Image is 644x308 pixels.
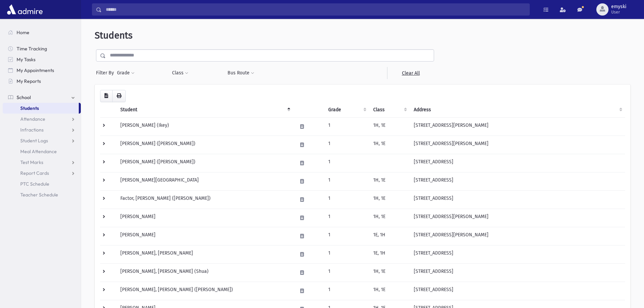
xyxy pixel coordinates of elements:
[20,148,57,155] span: Meal Attendance
[324,117,369,136] td: 1
[324,172,369,190] td: 1
[324,102,369,118] th: Grade: activate to sort column ascending
[324,190,369,209] td: 1
[369,190,410,209] td: 1H, 1E
[117,67,135,79] button: Grade
[116,102,293,118] th: Student: activate to sort column descending
[116,117,293,136] td: [PERSON_NAME] (Ikey)
[17,56,35,63] span: My Tasks
[3,146,81,157] a: Meal Attendance
[116,190,293,209] td: Factor, [PERSON_NAME] ([PERSON_NAME])
[324,154,369,172] td: 1
[17,78,41,84] span: My Reports
[3,157,81,168] a: Test Marks
[369,263,410,282] td: 1H, 1E
[20,105,39,111] span: Students
[3,124,81,135] a: Infractions
[369,245,410,263] td: 1E, 1H
[17,29,29,35] span: Home
[611,4,626,9] span: emyski
[410,227,625,245] td: [STREET_ADDRESS][PERSON_NAME]
[20,181,49,187] span: PTC Schedule
[410,172,625,190] td: [STREET_ADDRESS]
[112,90,126,102] button: Print
[410,263,625,282] td: [STREET_ADDRESS]
[410,282,625,300] td: [STREET_ADDRESS]
[3,103,79,114] a: Students
[20,127,44,133] span: Infractions
[3,168,81,179] a: Report Cards
[17,67,54,73] span: My Appointments
[100,90,113,102] button: CSV
[5,3,44,16] img: AdmirePro
[611,9,626,15] span: User
[116,227,293,245] td: [PERSON_NAME]
[116,263,293,282] td: [PERSON_NAME], [PERSON_NAME] (Shua)
[3,27,81,38] a: Home
[20,192,58,198] span: Teacher Schedule
[95,30,133,41] span: Students
[324,245,369,263] td: 1
[116,154,293,172] td: [PERSON_NAME] ([PERSON_NAME])
[96,69,117,76] span: Filter By
[369,136,410,154] td: 1H, 1E
[3,54,81,65] a: My Tasks
[3,65,81,76] a: My Appointments
[3,43,81,54] a: Time Tracking
[324,263,369,282] td: 1
[3,189,81,200] a: Teacher Schedule
[410,245,625,263] td: [STREET_ADDRESS]
[369,117,410,136] td: 1H, 1E
[20,159,43,165] span: Test Marks
[116,209,293,227] td: [PERSON_NAME]
[102,3,529,16] input: Search
[116,136,293,154] td: [PERSON_NAME] ([PERSON_NAME])
[369,172,410,190] td: 1H, 1E
[20,116,45,122] span: Attendance
[410,190,625,209] td: [STREET_ADDRESS]
[410,136,625,154] td: [STREET_ADDRESS][PERSON_NAME]
[3,114,81,124] a: Attendance
[116,245,293,263] td: [PERSON_NAME], [PERSON_NAME]
[410,209,625,227] td: [STREET_ADDRESS][PERSON_NAME]
[369,209,410,227] td: 1H, 1E
[369,282,410,300] td: 1H, 1E
[324,282,369,300] td: 1
[3,179,81,189] a: PTC Schedule
[227,67,255,79] button: Bus Route
[172,67,189,79] button: Class
[387,67,434,79] a: Clear All
[3,76,81,87] a: My Reports
[324,209,369,227] td: 1
[3,92,81,103] a: School
[324,227,369,245] td: 1
[369,102,410,118] th: Class: activate to sort column ascending
[410,154,625,172] td: [STREET_ADDRESS]
[116,172,293,190] td: [PERSON_NAME][GEOGRAPHIC_DATA]
[20,170,49,176] span: Report Cards
[3,135,81,146] a: Student Logs
[410,117,625,136] td: [STREET_ADDRESS][PERSON_NAME]
[410,102,625,118] th: Address: activate to sort column ascending
[17,46,47,52] span: Time Tracking
[369,227,410,245] td: 1E, 1H
[116,282,293,300] td: [PERSON_NAME], [PERSON_NAME] ([PERSON_NAME])
[20,138,48,144] span: Student Logs
[324,136,369,154] td: 1
[17,94,31,100] span: School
